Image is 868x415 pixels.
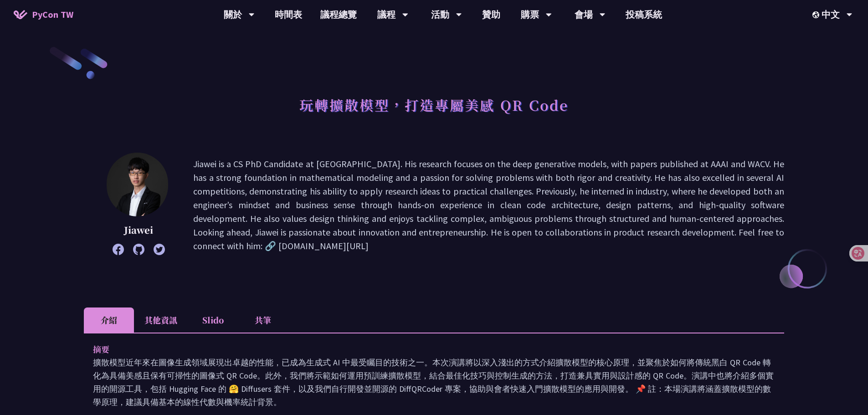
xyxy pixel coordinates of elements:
img: Locale Icon [812,11,822,18]
p: 擴散模型近年來在圖像生成領域展現出卓越的性能，已成為生成式 AI 中最受矚目的技術之一。本次演講將以深入淺出的方式介紹擴散模型的核心原理，並聚焦於如何將傳統黑白 QR Code 轉化為具備美感且... [93,356,775,409]
a: PyCon TW [5,3,82,26]
img: Home icon of PyCon TW 2025 [14,10,27,19]
p: Jiawei is a CS PhD Candidate at [GEOGRAPHIC_DATA]. His research focuses on the deep generative mo... [193,157,784,253]
li: 共筆 [238,307,288,333]
li: Slido [188,307,238,333]
p: 摘要 [93,343,757,356]
span: PyCon TW [32,8,73,21]
li: 介紹 [84,307,134,333]
li: 其他資訊 [134,307,188,333]
img: Jiawei [107,153,168,216]
p: Jiawei [107,223,170,237]
h1: 玩轉擴散模型，打造專屬美感 QR Code [299,91,569,118]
